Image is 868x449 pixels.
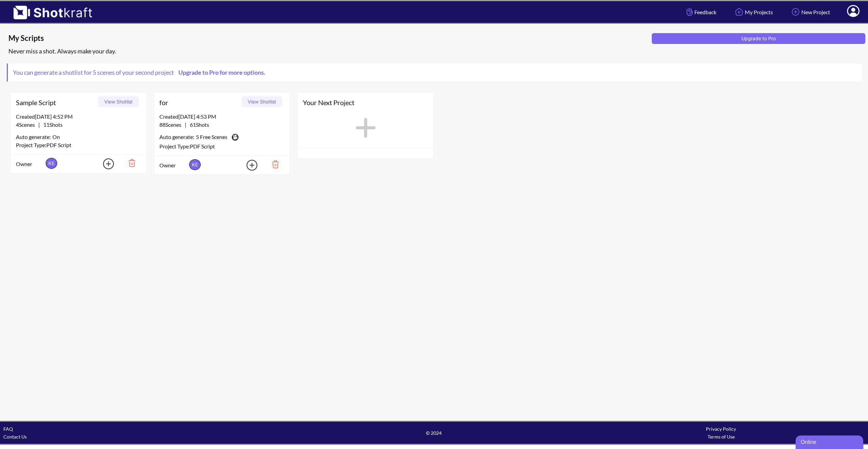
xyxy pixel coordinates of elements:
span: 5 Free Scenes [196,133,227,142]
a: My Projects [728,3,778,21]
img: Trash Icon [261,159,285,170]
a: Contact Us [3,434,27,440]
div: Created [DATE] 4:53 PM [159,113,285,121]
span: 88 Scenes [159,121,185,128]
span: Auto generate: [159,133,196,142]
span: 61 Shots [186,121,209,128]
div: Terms of Use [578,433,865,441]
img: Trash Icon [118,157,141,169]
img: Add Icon [92,156,116,171]
button: View Shotlist [98,96,139,107]
img: Hand Icon [685,6,694,18]
img: Add Icon [790,6,801,18]
span: Feedback [685,8,716,16]
button: Upgrade to Pro [652,33,865,44]
div: Created [DATE] 4:52 PM [16,113,141,121]
span: Owner [159,161,187,169]
span: On [52,133,60,141]
span: KE [46,158,57,169]
span: 11 Shots [40,121,63,128]
div: Project Type: PDF Script [16,141,141,149]
img: Home Icon [733,6,745,18]
span: for [159,97,239,108]
span: 4 Scenes [16,121,38,128]
span: KE [189,159,201,170]
span: 5 scenes of your second project [92,69,174,76]
span: You can generate a shotlist for [8,64,274,81]
span: My Scripts [8,33,649,43]
a: FAQ [3,426,13,432]
div: Privacy Policy [578,425,865,433]
a: New Project [785,3,835,21]
div: Never miss a shot. Always make your day. [7,46,865,57]
img: Camera Icon [230,132,240,142]
div: Project Type: PDF Script [159,142,285,150]
a: Upgrade to Pro for more options. [174,69,269,76]
span: Owner [16,160,44,168]
button: View Shotlist [242,96,282,107]
span: Sample Script [16,97,96,108]
span: © 2024 [290,429,577,437]
img: Add Icon [236,158,260,173]
iframe: chat widget [796,434,865,449]
span: | [16,121,63,129]
span: | [159,121,209,129]
span: Auto generate: [16,133,52,141]
span: Your Next Project [303,97,428,108]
